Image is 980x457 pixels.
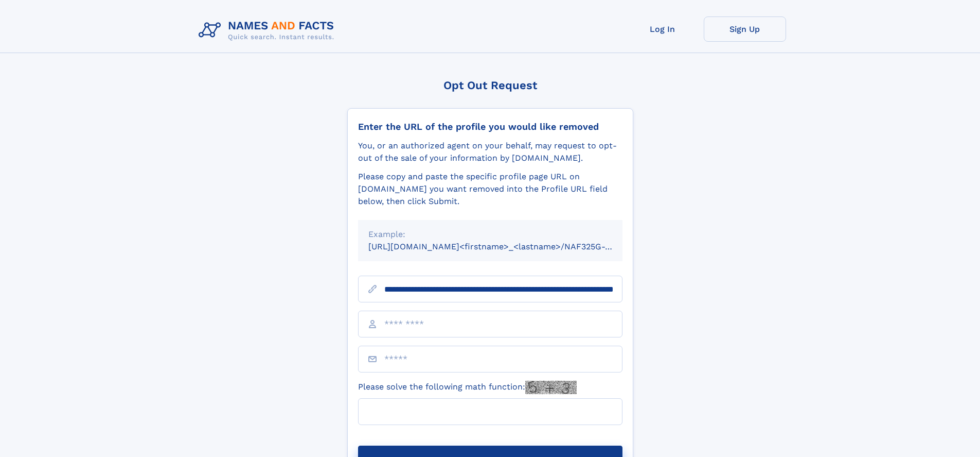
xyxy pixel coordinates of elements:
[358,171,622,208] div: Please copy and paste the specific profile page URL on [DOMAIN_NAME] you want removed into the Pr...
[347,79,633,92] div: Opt Out Request
[621,16,704,42] a: Log In
[368,228,612,241] div: Example:
[358,381,577,394] label: Please solve the following math function:
[194,16,343,44] img: Logo Names and Facts
[358,121,622,132] div: Enter the URL of the profile you would like removed
[368,242,642,251] small: [URL][DOMAIN_NAME]<firstname>_<lastname>/NAF325G-xxxxxxxx
[358,140,622,164] div: You, or an authorized agent on your behalf, may request to opt-out of the sale of your informatio...
[704,16,786,42] a: Sign Up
